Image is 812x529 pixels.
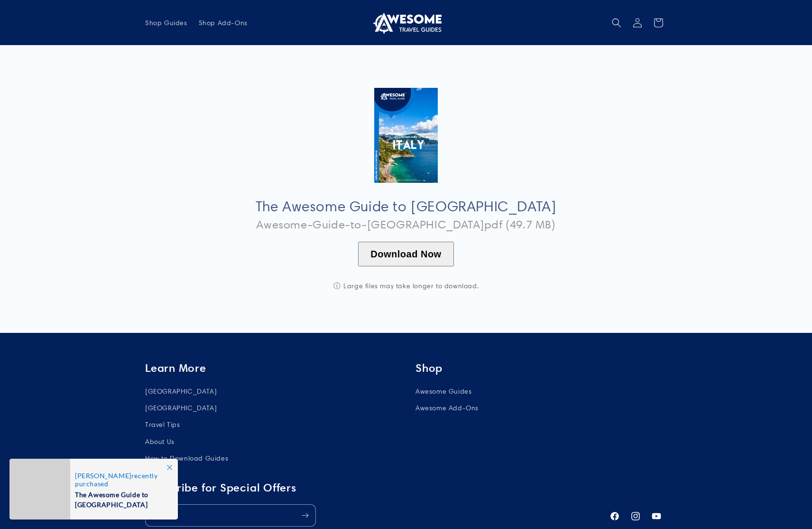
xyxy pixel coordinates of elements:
h2: Learn More [145,361,397,375]
a: How to Download Guides [145,450,228,467]
a: Shop Guides [139,13,193,33]
img: Awesome Travel Guides [370,11,442,34]
img: Cover_Large_-_Italy.jpg [374,88,437,183]
h2: Shop [415,361,667,375]
a: Awesome Add-Ons [415,400,479,416]
a: Awesome Guides [415,386,471,400]
h2: Subscribe for Special Offers [145,481,600,495]
span: recently purchased [75,472,168,488]
a: Awesome Travel Guides [367,8,445,38]
span: [PERSON_NAME] [75,472,131,480]
div: Large files may take longer to download. [311,282,501,290]
summary: Search [606,12,627,33]
button: Subscribe [295,504,315,527]
span: The Awesome Guide to [GEOGRAPHIC_DATA] [75,488,168,510]
span: Shop Add-Ons [199,19,248,27]
span: Shop Guides [145,19,187,27]
a: About Us [145,434,175,450]
a: [GEOGRAPHIC_DATA] [145,400,217,416]
a: [GEOGRAPHIC_DATA] [145,386,217,400]
span: ⓘ [333,282,341,290]
a: Shop Add-Ons [193,13,253,33]
a: Travel Tips [145,416,180,433]
button: Download Now [358,242,453,266]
